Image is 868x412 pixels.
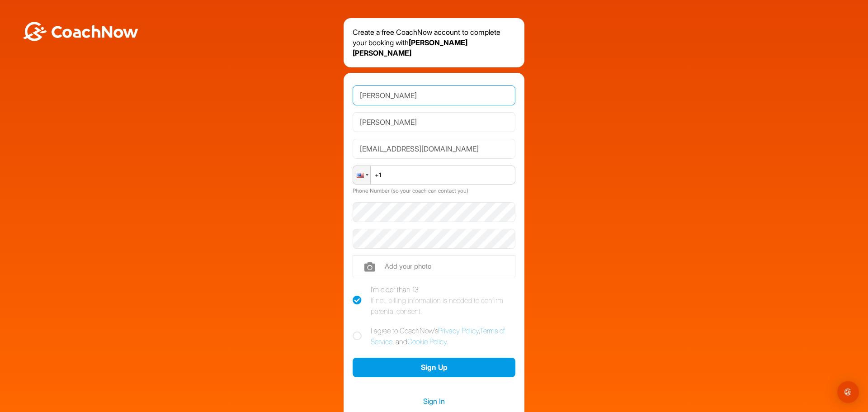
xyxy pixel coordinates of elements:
img: BwLJSsUCoWCh5upNqxVrqldRgqLPVwmV24tXu5FoVAoFEpwwqQ3VIfuoInZCoVCoTD4vwADAC3ZFMkVEQFDAAAAAElFTkSuQmCC [22,22,139,41]
div: United States: + 1 [353,166,370,184]
label: Phone Number (so your coach can contact you) [353,187,468,194]
input: Phone Number [353,166,515,185]
div: I'm older than 13 [371,284,515,317]
div: Open Intercom Messenger [837,381,859,403]
a: Privacy Policy [438,326,479,335]
button: Sign Up [353,358,515,377]
strong: [PERSON_NAME] [PERSON_NAME] [353,38,467,57]
a: Cookie Policy [407,337,447,346]
a: Sign In [353,395,515,407]
div: If not, billing information is needed to confirm parental consent. [371,295,515,317]
input: First Name [353,85,515,105]
input: Email [353,139,515,159]
input: Last Name [353,112,515,132]
label: I agree to CoachNow's , , and . [353,325,515,347]
div: Create a free CoachNow account to complete your booking with [344,18,524,67]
